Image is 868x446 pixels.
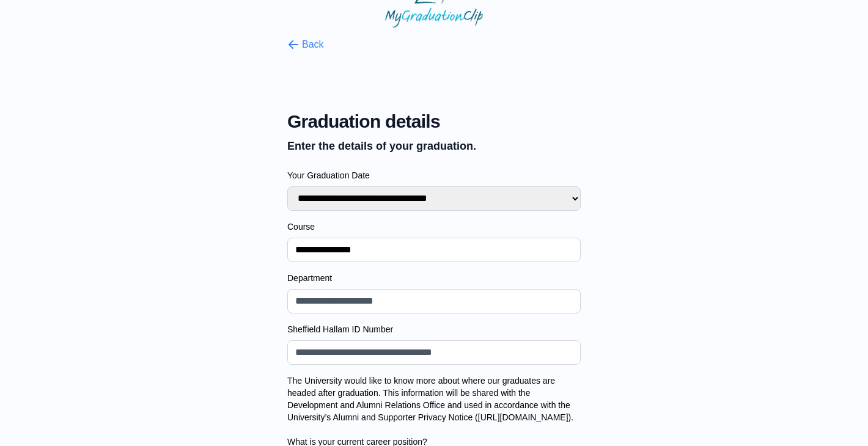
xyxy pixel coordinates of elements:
[287,323,581,335] label: Sheffield Hallam ID Number
[287,272,581,284] label: Department
[287,221,581,233] label: Course
[287,37,324,52] button: Back
[287,169,581,181] label: Your Graduation Date
[287,137,581,155] p: Enter the details of your graduation.
[287,111,581,133] span: Graduation details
